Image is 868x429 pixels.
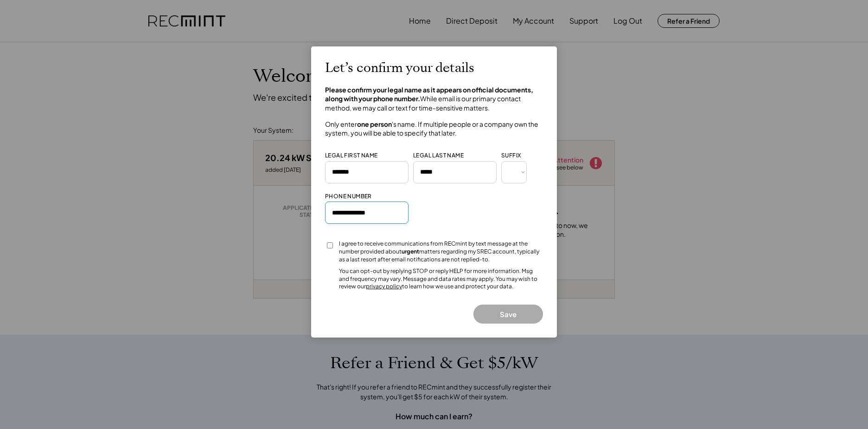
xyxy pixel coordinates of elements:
div: PHONE NUMBER [325,193,372,201]
h4: While email is our primary contact method, we may call or text for time-sensitive matters. [325,85,543,113]
div: You can opt-out by replying STOP or reply HELP for more information. Msg and frequency may vary. ... [339,267,543,291]
strong: Please confirm your legal name as it appears on official documents, along with your phone number. [325,85,534,103]
h2: Let’s confirm your details [325,60,474,76]
div: LEGAL FIRST NAME [325,152,377,160]
h4: Only enter 's name. If multiple people or a company own the system, you will be able to specify t... [325,120,543,138]
div: I agree to receive communications from RECmint by text message at the number provided about matte... [339,240,543,263]
a: privacy policy [366,283,402,290]
div: SUFFIX [501,152,521,160]
strong: one person [357,120,392,128]
button: Save [473,305,543,324]
strong: urgent [402,248,419,255]
div: LEGAL LAST NAME [413,152,464,160]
